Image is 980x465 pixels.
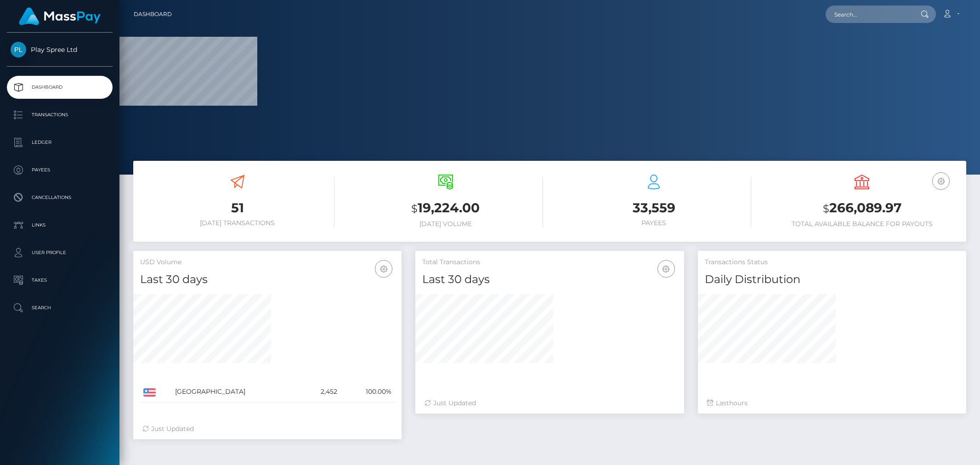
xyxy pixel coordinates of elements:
[705,258,959,267] h5: Transactions Status
[765,199,959,218] h3: 266,089.97
[348,199,543,218] h3: 19,224.00
[823,202,829,215] small: $
[134,5,172,24] a: Dashboard
[140,199,334,217] h3: 51
[11,218,109,232] p: Links
[140,258,395,267] h5: USD Volume
[705,272,959,288] h4: Daily Distribution
[11,80,109,94] p: Dashboard
[557,199,751,217] h3: 33,559
[7,103,113,126] a: Transactions
[11,246,109,260] p: User Profile
[425,398,674,408] div: Just Updated
[11,301,109,315] p: Search
[11,42,26,57] img: Play Spree Ltd
[826,6,912,23] input: Search...
[11,163,109,177] p: Payees
[7,159,113,181] a: Payees
[7,296,113,319] a: Search
[11,136,109,149] p: Ledger
[142,424,392,434] div: Just Updated
[557,219,751,227] h6: Payees
[19,7,101,25] img: MassPay Logo
[7,241,113,264] a: User Profile
[7,76,113,99] a: Dashboard
[7,186,113,209] a: Cancellations
[302,381,341,403] td: 2,452
[11,191,109,204] p: Cancellations
[11,108,109,122] p: Transactions
[11,273,109,287] p: Taxes
[140,219,334,227] h6: [DATE] Transactions
[765,220,959,228] h6: Total Available Balance for Payouts
[340,381,395,403] td: 100.00%
[140,272,395,288] h4: Last 30 days
[7,214,113,237] a: Links
[172,381,301,403] td: [GEOGRAPHIC_DATA]
[422,272,677,288] h4: Last 30 days
[143,388,156,397] img: US.png
[707,398,957,408] div: Last hours
[7,269,113,292] a: Taxes
[7,131,113,154] a: Ledger
[422,258,677,267] h5: Total Transactions
[348,220,543,228] h6: [DATE] Volume
[411,202,418,215] small: $
[7,45,113,54] span: Play Spree Ltd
